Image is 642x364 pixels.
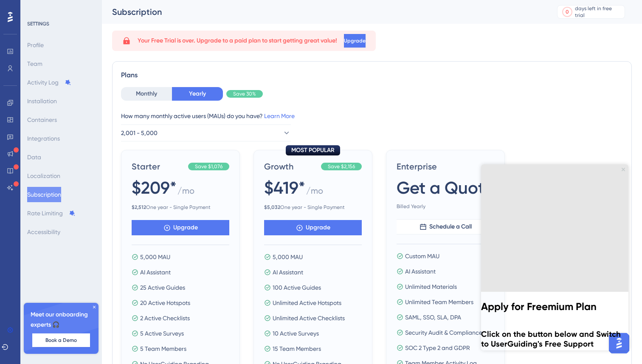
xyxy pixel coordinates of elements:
[27,37,44,53] button: Profile
[132,204,146,210] b: $ 2,512
[397,161,494,172] span: Enterprise
[112,6,536,18] div: Subscription
[273,344,321,354] span: 15 Team Members
[140,313,190,323] span: 2 Active Checklists
[273,313,345,323] span: Unlimited Active Checklists
[140,344,186,354] span: 5 Team Members
[27,168,60,183] button: Localization
[233,90,256,97] span: Save 30%
[173,223,198,233] span: Upgrade
[273,267,303,277] span: AI Assistant
[195,163,222,170] span: Save $1,076
[405,343,470,353] span: SOC 2 Type 2 and GDPR
[328,163,355,170] span: Save $2,156
[273,298,341,308] span: Unlimited Active Hotspots
[306,223,330,233] span: Upgrade
[58,184,100,194] a: Learn More
[138,36,337,46] span: Your Free Trial is over. Upgrade to a paid plan to start getting great value!
[5,5,20,20] img: launcher-image-alternative-text
[27,150,41,165] button: Data
[264,220,362,235] button: Upgrade
[264,176,305,200] span: $419*
[264,161,318,172] span: Growth
[306,185,323,200] span: / mo
[27,187,61,202] button: Subscription
[121,128,158,138] span: 2,001 - 5,000
[27,112,57,127] button: Containers
[397,176,494,200] span: Get a Quote
[27,224,60,240] button: Accessibility
[273,252,303,262] span: 5,000 MAU
[405,251,439,261] span: Custom MAU
[344,34,366,48] button: Upgrade
[172,87,223,101] button: Yearly
[27,93,57,109] button: Installation
[286,145,340,155] div: MOST POPULAR
[27,206,76,221] button: Rate Limiting
[344,37,366,44] span: Upgrade
[264,113,295,119] a: Learn More
[397,203,494,210] span: Billed Yearly
[405,297,473,307] span: Unlimited Team Members
[140,298,190,308] span: 20 Active Hotspots
[264,204,280,210] b: $ 5,032
[566,8,569,15] div: 0
[3,3,23,23] button: Open AI Assistant Launcher
[31,310,92,330] span: Meet our onboarding experts 🎧
[121,124,291,141] button: 2,001 - 5,000
[45,337,77,344] span: Book a Demo
[397,219,494,234] button: Schedule a Call
[575,5,622,19] div: days left in free trial
[140,267,171,277] span: AI Assistant
[121,111,623,121] div: How many monthly active users (MAUs) do you have?
[132,204,229,211] span: One year - Single Payment
[27,20,96,27] div: SETTINGS
[132,176,177,200] span: $209*
[405,266,436,277] span: AI Assistant
[27,75,71,90] button: Activity Log
[405,312,461,322] span: SAML, SSO, SLA, DPA
[121,70,623,80] div: Plans
[32,333,90,347] button: Book a Demo
[132,161,185,172] span: Starter
[132,220,229,235] button: Upgrade
[273,282,321,293] span: 100 Active Guides
[140,328,184,339] span: 5 Active Surveys
[429,222,472,232] span: Schedule a Call
[405,282,457,292] span: Unlimited Materials
[140,282,185,293] span: 25 Active Guides
[264,204,362,211] span: One year - Single Payment
[121,87,172,101] button: Monthly
[141,3,144,7] div: Close Preview
[177,185,194,200] span: / mo
[273,328,319,339] span: 10 Active Surveys
[405,327,482,338] span: Security Audit & Compliance
[27,131,60,146] button: Integrations
[140,252,170,262] span: 5,000 MAU
[27,56,42,71] button: Team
